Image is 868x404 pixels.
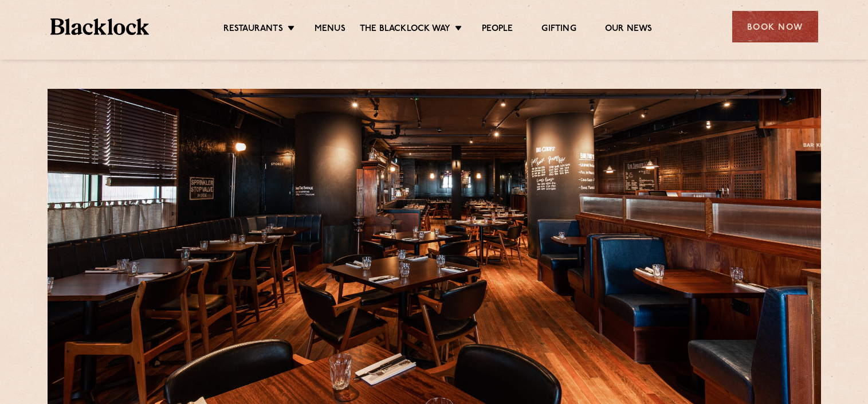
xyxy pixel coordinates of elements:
a: People [482,23,513,36]
a: Menus [315,23,345,36]
a: Gifting [541,23,576,36]
img: BL_Textured_Logo-footer-cropped.svg [50,18,150,35]
a: Our News [605,23,653,36]
div: Book Now [732,11,818,42]
a: The Blacklock Way [360,23,450,36]
a: Restaurants [223,23,283,36]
